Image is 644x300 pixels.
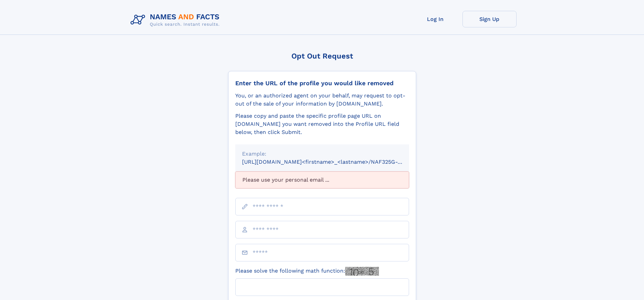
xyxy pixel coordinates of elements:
div: Enter the URL of the profile you would like removed [235,79,409,87]
img: Logo Names and Facts [128,11,225,29]
div: You, or an authorized agent on your behalf, may request to opt-out of the sale of your informatio... [235,92,409,108]
label: Please solve the following math function: [235,267,379,276]
div: Example: [242,150,402,158]
small: [URL][DOMAIN_NAME]<firstname>_<lastname>/NAF325G-xxxxxxxx [242,159,422,165]
div: Opt Out Request [228,52,416,60]
a: Sign Up [462,11,517,27]
div: Please use your personal email ... [235,171,409,188]
a: Log In [408,11,462,27]
div: Please copy and paste the specific profile page URL on [DOMAIN_NAME] you want removed into the Pr... [235,112,409,136]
